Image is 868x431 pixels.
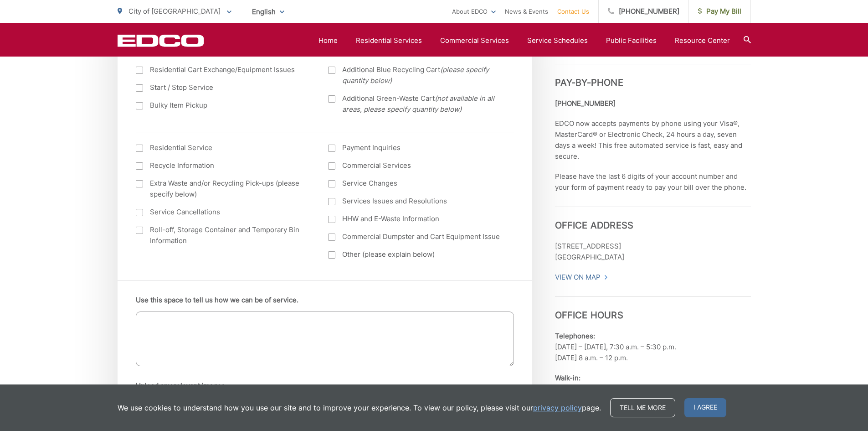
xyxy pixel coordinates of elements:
a: About EDCO [452,6,496,17]
label: Payment Inquiries [328,142,503,153]
label: Commercial Dumpster and Cart Equipment Issue [328,231,503,242]
span: Additional Blue Recycling Cart [342,64,503,86]
b: Telephones: [555,332,595,340]
a: Public Facilities [606,35,657,46]
label: Service Changes [328,178,503,189]
p: [STREET_ADDRESS] [GEOGRAPHIC_DATA] [555,241,751,263]
label: Extra Waste and/or Recycling Pick-ups (please specify below) [136,178,310,200]
a: Home [318,35,338,46]
label: Use this space to tell us how we can be of service. [136,296,298,304]
h3: Office Hours [555,296,751,321]
label: Start / Stop Service [136,82,310,93]
span: Additional Green-Waste Cart [342,93,503,115]
p: EDCO now accepts payments by phone using your Visa®, MasterCard® or Electronic Check, 24 hours a ... [555,118,751,162]
p: [DATE] – [DATE], 7:30 a.m. – 5:30 p.m. [DATE] 8 a.m. – 12 p.m. [555,331,751,363]
a: Residential Services [356,35,422,46]
a: News & Events [505,6,548,17]
label: Residential Cart Exchange/Equipment Issues [136,64,310,75]
a: EDCD logo. Return to the homepage. [118,34,204,47]
a: Commercial Services [440,35,509,46]
p: Please have the last 6 digits of your account number and your form of payment ready to pay your b... [555,171,751,193]
label: Roll-off, Storage Container and Temporary Bin Information [136,224,310,246]
label: Residential Service [136,142,310,153]
a: Tell me more [610,398,675,417]
label: Commercial Services [328,160,503,171]
span: I agree [684,398,726,417]
span: City of [GEOGRAPHIC_DATA] [128,7,221,16]
p: We use cookies to understand how you use our site and to improve your experience. To view our pol... [118,402,601,413]
span: Pay My Bill [698,6,741,17]
a: Service Schedules [527,35,588,46]
a: Resource Center [675,35,730,46]
label: Services Issues and Resolutions [328,196,503,207]
a: Contact Us [557,6,589,17]
span: English [245,4,291,20]
label: Service Cancellations [136,207,310,218]
label: Bulky Item Pickup [136,100,310,111]
a: View On Map [555,272,608,283]
h3: Office Address [555,207,751,231]
h3: Pay-by-Phone [555,64,751,88]
b: Walk-in: [555,374,580,382]
strong: [PHONE_NUMBER] [555,99,616,108]
label: HHW and E-Waste Information [328,213,503,224]
label: Recycle Information [136,160,310,171]
p: [DATE] – [DATE], 9 a.m. – 4 p.m. [555,373,751,395]
label: Upload any relevant images. [136,382,227,390]
a: privacy policy [533,402,582,413]
label: Other (please explain below) [328,249,503,260]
